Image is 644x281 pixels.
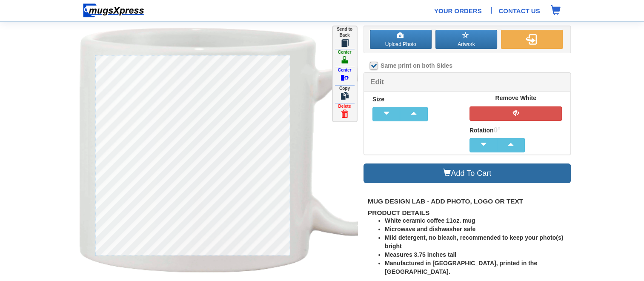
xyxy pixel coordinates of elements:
a: Contact Us [498,6,540,15]
b: Edit [370,78,384,86]
img: Awhite.gif [80,26,427,275]
img: mugsexpress logo [83,3,145,18]
span: 0° [494,126,501,134]
a: Home [80,6,148,13]
label: Delete [334,103,355,119]
label: Send to Back [333,26,357,48]
label: Remove White [469,94,562,103]
label: Upload Photo [370,30,432,49]
b: Measures 3.75 inches tall [385,251,456,258]
label: Rotation [469,125,562,135]
label: Size [372,94,465,104]
h2: Product Details [368,209,571,217]
b: Mild detergent, no bleach, recommended to keep your photo(s) bright [385,234,563,249]
label: Copy [335,86,354,101]
img: flipw.png [526,34,536,45]
h1: Mug Design Lab - Add photo, logo or Text [368,198,571,205]
b: Microwave and dishwasher safe [385,226,475,232]
label: Center Horizontally [334,49,355,65]
span: | [490,5,492,15]
button: Artwork [435,30,497,49]
label: Center Vertically [334,67,355,83]
a: Your Orders [434,6,482,15]
a: Add To Cart [364,163,571,184]
b: Manufactured in [GEOGRAPHIC_DATA], printed in the [GEOGRAPHIC_DATA]. [385,260,537,275]
b: White ceramic coffee 11oz. mug [385,217,475,224]
b: Same print on both Sides [381,62,452,69]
